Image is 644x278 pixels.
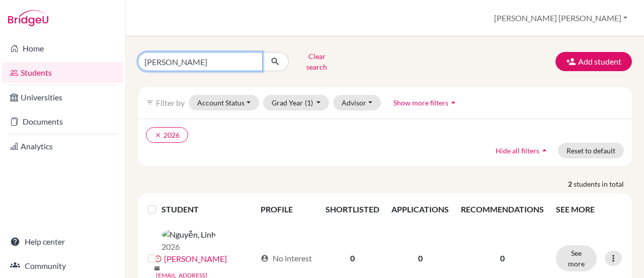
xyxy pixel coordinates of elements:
span: account_circle [261,254,269,262]
span: Hide all filters [496,146,539,155]
input: Find student by name... [138,52,263,71]
i: arrow_drop_up [448,97,458,107]
span: Show more filters [393,98,448,107]
a: Documents [2,112,123,132]
i: clear [154,132,162,139]
span: students in total [574,179,632,189]
strong: 2 [568,179,574,189]
a: Students [2,63,123,83]
button: Reset to default [558,143,624,158]
button: Account Status [189,95,259,110]
th: PROFILE [255,197,319,221]
img: Bridge-U [8,10,48,26]
i: arrow_drop_up [539,145,549,155]
button: Add student [555,52,632,71]
i: filter_list [146,98,154,106]
button: Clear search [289,48,345,75]
span: (1) [305,98,313,107]
button: Show more filtersarrow_drop_up [385,95,467,110]
button: See more [556,245,597,271]
p: 2026 [162,241,216,253]
p: 0 [461,252,544,264]
th: RECOMMENDATIONS [455,197,550,221]
th: APPLICATIONS [385,197,455,221]
button: Grad Year(1) [263,95,330,110]
span: mail [154,265,160,271]
a: Help center [2,232,123,252]
a: [PERSON_NAME] [164,253,227,265]
a: Home [2,38,123,59]
span: Filter by [156,98,185,107]
button: Hide all filtersarrow_drop_up [487,143,558,158]
a: Universities [2,87,123,107]
div: No interest [261,252,312,264]
th: STUDENT [162,197,255,221]
th: SHORTLISTED [319,197,385,221]
a: Community [2,256,123,276]
a: Analytics [2,136,123,156]
button: clear2026 [146,127,188,143]
button: [PERSON_NAME] [PERSON_NAME] [490,9,632,28]
img: Nguyễn, Linh [162,229,216,241]
button: Advisor [333,95,381,110]
th: SEE MORE [550,197,628,221]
